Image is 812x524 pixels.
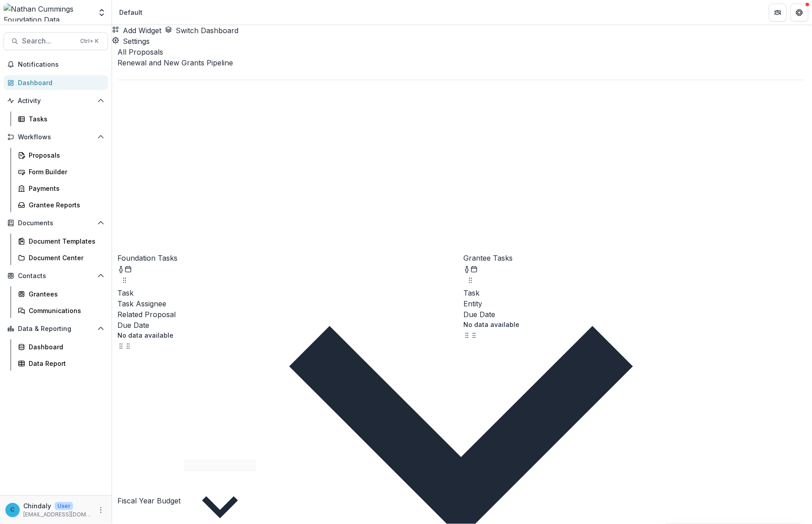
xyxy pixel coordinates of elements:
button: Drag [471,329,478,340]
button: Switch Dashboard [165,25,238,36]
div: Task [463,288,805,298]
div: Task [117,288,459,298]
div: Due Date [463,309,805,320]
div: Dashboard [29,342,101,352]
button: Drag [463,329,471,340]
div: Proposals [29,150,101,160]
div: Entity [463,298,805,309]
button: Open Activity [4,94,108,108]
div: Document Center [29,253,101,262]
div: Grantee Reports [29,200,101,210]
div: Form Builder [29,167,101,176]
a: Dashboard [4,75,108,90]
button: Calendar [471,263,478,274]
span: Notifications [18,61,104,69]
button: Drag [467,274,474,285]
button: toggle-assigned-to-me [117,263,125,274]
span: Search... [22,37,75,45]
button: Drag [117,340,125,351]
a: Grantees [14,287,108,301]
div: Related Proposal [117,309,459,320]
img: Nathan Cummings Foundation Data Sandbox logo [4,4,92,21]
div: Payments [29,184,101,193]
button: Settings [112,36,150,47]
div: Task Assignee [117,298,459,309]
p: Fiscal Year Budget [117,495,181,506]
div: Ctrl + K [78,36,100,46]
a: Tasks [14,112,108,126]
button: Notifications [4,57,108,72]
div: Due Date [117,320,459,331]
div: Dashboard [18,78,101,87]
button: Search... [4,32,108,50]
a: Document Center [14,250,108,265]
div: Tasks [29,114,101,124]
p: Chindaly [23,501,51,511]
button: Get Help [790,4,808,21]
a: Communications [14,303,108,318]
a: Payments [14,181,108,196]
button: Open Data & Reporting [4,322,108,336]
button: Open Contacts [4,269,108,283]
div: Default [119,8,143,17]
div: Chindaly [11,507,15,513]
button: Add Widget [112,25,161,36]
button: More [95,505,106,515]
div: Data Report [29,359,101,368]
a: Document Templates [14,234,108,249]
a: Form Builder [14,164,108,179]
button: Calendar [125,263,132,274]
span: Documents [18,219,94,227]
button: Partners [769,4,787,21]
span: Contacts [18,272,94,280]
button: Open entity switcher [95,4,108,21]
div: Communications [29,306,101,315]
button: Drag [125,340,132,351]
div: Document Templates [29,236,101,246]
p: No data available [117,331,459,340]
p: Grantee Tasks [463,253,805,263]
p: Foundation Tasks [117,253,459,263]
p: [EMAIL_ADDRESS][DOMAIN_NAME] [23,511,92,519]
button: Open Documents [4,216,108,230]
a: Data Report [14,356,108,371]
nav: breadcrumb [116,6,146,19]
span: Data & Reporting [18,325,94,333]
button: Open Workflows [4,130,108,144]
span: Workflows [18,133,94,141]
a: Grantee Reports [14,198,108,212]
span: Activity [18,97,94,105]
a: Dashboard [14,339,108,354]
button: Drag [121,274,128,285]
p: No data available [463,320,805,329]
p: All Proposals [117,47,805,57]
p: User [55,502,73,510]
a: Proposals [14,148,108,163]
div: Grantees [29,289,101,299]
button: toggle-assigned-to-me [463,263,471,274]
div: Renewal and New Grants Pipeline [117,57,805,68]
